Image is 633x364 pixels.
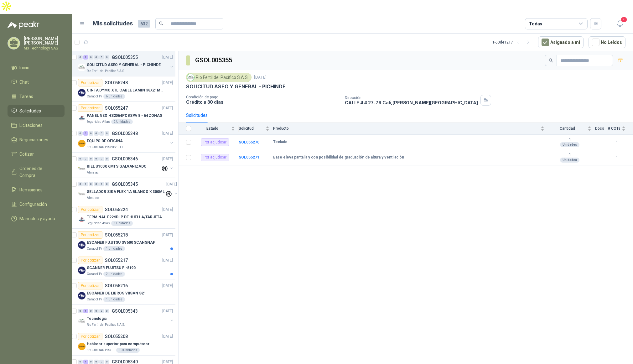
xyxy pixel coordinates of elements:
[94,157,99,161] div: 0
[78,307,174,327] a: 0 1 0 0 0 0 GSOL005343[DATE] Company LogoTecnologiaRio Fertil del Pacífico S.A.S.
[273,155,404,160] b: Base eleva pantalla y con posibilidad de graduación de altura y ventilación
[549,58,553,63] span: search
[78,282,102,289] div: Por cotizar
[162,308,173,314] p: [DATE]
[19,64,29,71] span: Inicio
[87,290,146,296] p: ESCÁNER DE LIBROS VIISAN S21
[78,267,86,274] img: Company Logo
[116,348,140,353] div: 10 Unidades
[24,36,65,45] p: [PERSON_NAME] [PERSON_NAME]
[112,157,138,161] p: GSOL005346
[105,207,128,212] p: SOL055224
[87,119,110,124] p: Seguridad Atlas
[112,182,138,186] p: GSOL005345
[87,113,162,119] p: PANEL NEO HS2064PCBSPA 8 - 64 ZONAS
[87,170,99,175] p: Almatec
[19,79,29,86] span: Chat
[83,55,88,60] div: 2
[608,154,625,160] b: 1
[87,322,125,327] p: Rio Fertil del Pacífico S.A.S.
[111,221,133,226] div: 1 Unidades
[87,316,106,322] p: Tecnologia
[560,142,579,147] div: Unidades
[87,272,102,277] p: Caracol TV
[89,309,93,313] div: 0
[162,283,173,289] p: [DATE]
[105,131,109,136] div: 0
[87,189,165,195] p: SELLADOR SIKA FLEX 1A BLANCO X 300ML
[78,360,83,364] div: 0
[99,55,104,60] div: 0
[8,91,65,102] a: Tareas
[78,343,86,350] img: Company Logo
[589,36,625,48] button: No Leídos
[19,136,48,143] span: Negociaciones
[273,126,539,131] span: Producto
[105,182,109,186] div: 0
[24,46,65,50] p: M3 Technology SAS
[87,221,110,226] p: Seguridad Atlas
[187,74,194,81] img: Company Logo
[8,148,65,160] a: Cotizar
[87,297,102,302] p: Caracol TV
[19,122,43,129] span: Licitaciones
[19,107,41,114] span: Solicitudes
[78,333,102,340] div: Por cotizar
[78,206,102,213] div: Por cotizar
[94,309,99,313] div: 0
[94,131,99,136] div: 0
[78,182,83,186] div: 0
[162,334,173,340] p: [DATE]
[162,232,173,238] p: [DATE]
[105,334,128,339] p: SOL055208
[19,186,43,193] span: Remisiones
[273,140,288,145] b: Teclado
[105,258,128,263] p: SOL055217
[529,20,542,27] div: Todas
[112,55,138,60] p: GSOL005355
[345,96,478,100] p: Dirección
[78,190,86,198] img: Company Logo
[8,134,65,146] a: Negociaciones
[239,126,264,131] span: Solicitud
[69,330,175,356] a: Por cotizarSOL055208[DATE] Company LogoHablador superior para computadorSEGURIDAD PROVISER LTDA10...
[201,138,229,146] div: Por adjudicar
[112,360,138,364] p: GSOL005340
[239,155,259,159] a: SOL055271
[69,203,175,229] a: Por cotizarSOL055224[DATE] Company LogoTERMINAL F22/ID IP DE HUELLA/TARJETASeguridad Atlas1 Unidades
[83,309,88,313] div: 1
[186,112,208,119] div: Solicitudes
[105,106,128,110] p: SOL055247
[83,182,88,186] div: 0
[87,348,115,353] p: SEGURIDAD PROVISER LTDA
[608,139,625,145] b: 1
[87,195,99,200] p: Almatec
[614,18,625,29] button: 4
[186,99,340,105] p: Crédito a 30 días
[87,265,136,271] p: SCANNER FUJITSU FI-8190
[99,131,104,136] div: 0
[87,87,165,93] p: CINTA DYMO XTL CABLE LAMIN 38X21MMBLANCO
[99,182,104,186] div: 0
[560,158,579,163] div: Unidades
[89,182,93,186] div: 0
[99,157,104,161] div: 0
[89,360,93,364] div: 0
[162,131,173,137] p: [DATE]
[78,165,86,173] img: Company Logo
[166,181,177,187] p: [DATE]
[19,215,55,222] span: Manuales y ayuda
[87,138,123,144] p: EQUIPO DE OFICINA
[87,246,102,251] p: Caracol TV
[78,79,102,86] div: Por cotizar
[162,105,173,111] p: [DATE]
[83,131,88,136] div: 3
[105,233,128,237] p: SOL055218
[103,297,125,302] div: 1 Unidades
[186,83,286,90] p: SOLICITUD ASEO Y GENERAL - PICHINDE
[78,55,83,60] div: 0
[195,55,233,65] h3: GSOL005355
[99,309,104,313] div: 0
[87,164,147,169] p: RIEL U100X 6MTS GALVANIZADO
